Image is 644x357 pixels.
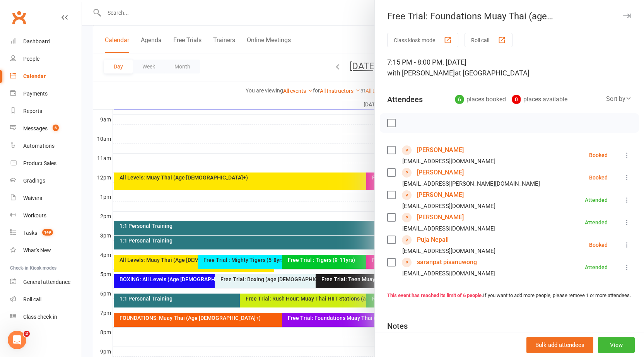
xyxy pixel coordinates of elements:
div: Reports [23,108,42,114]
a: Payments [10,85,82,102]
button: Class kiosk mode [387,33,458,47]
div: Gradings [23,178,45,184]
div: [EMAIL_ADDRESS][DOMAIN_NAME] [402,246,495,256]
div: Dashboard [23,38,50,44]
div: Payments [23,91,48,97]
a: What's New [10,242,82,259]
div: [EMAIL_ADDRESS][DOMAIN_NAME] [402,224,495,234]
a: People [10,50,82,68]
div: If you want to add more people, please remove 1 or more attendees. [387,292,632,300]
span: 149 [42,229,53,236]
div: 0 [512,95,521,104]
div: Workouts [23,212,46,219]
div: Waivers [23,195,42,201]
div: Attended [585,220,608,225]
a: saranpat pisanuwong [417,256,477,268]
div: 7:15 PM - 8:00 PM, [DATE] [387,57,632,79]
div: places available [512,94,567,105]
div: Free Trial: Foundations Muay Thai (age [DEMOGRAPHIC_DATA]+ years) [375,11,644,22]
div: Attended [585,265,608,270]
div: Tasks [23,230,37,236]
div: Sort by [606,94,632,104]
div: Booked [589,242,608,248]
a: Gradings [10,172,82,190]
a: Calendar [10,68,82,85]
button: Bulk add attendees [526,337,593,353]
div: Messages [23,125,48,132]
div: [EMAIL_ADDRESS][DOMAIN_NAME] [402,156,495,166]
a: [PERSON_NAME] [417,144,464,156]
a: Automations [10,137,82,155]
div: Calendar [23,73,46,79]
a: Tasks 149 [10,224,82,242]
a: [PERSON_NAME] [417,189,464,201]
div: Attended [585,197,608,203]
div: places booked [455,94,506,105]
div: Class check-in [23,314,57,320]
a: [PERSON_NAME] [417,211,464,224]
div: [EMAIL_ADDRESS][DOMAIN_NAME] [402,268,495,278]
div: Booked [589,152,608,158]
strong: This event has reached its limit of 6 people. [387,292,483,298]
button: View [598,337,635,353]
a: Product Sales [10,155,82,172]
div: Notes [387,321,408,331]
a: Reports [10,102,82,120]
a: Puja Nepali [417,234,449,246]
a: Clubworx [9,8,29,27]
a: Roll call [10,291,82,308]
div: 6 [455,95,464,104]
div: Attendees [387,94,423,105]
div: Roll call [23,296,41,302]
span: with [PERSON_NAME] [387,69,455,77]
div: People [23,56,39,62]
a: Dashboard [10,33,82,50]
iframe: Intercom live chat [8,331,26,349]
a: Waivers [10,190,82,207]
span: at [GEOGRAPHIC_DATA] [455,69,530,77]
span: 2 [24,331,30,337]
a: [PERSON_NAME] [417,166,464,179]
div: Booked [589,175,608,180]
div: [EMAIL_ADDRESS][PERSON_NAME][DOMAIN_NAME] [402,179,540,189]
span: 6 [53,125,59,131]
a: General attendance kiosk mode [10,273,82,291]
div: What's New [23,247,51,253]
a: Messages 6 [10,120,82,137]
a: Workouts [10,207,82,224]
a: Class kiosk mode [10,308,82,326]
div: Product Sales [23,160,56,166]
button: Roll call [465,33,512,47]
div: [EMAIL_ADDRESS][DOMAIN_NAME] [402,201,495,211]
div: Automations [23,143,55,149]
div: General attendance [23,279,70,285]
